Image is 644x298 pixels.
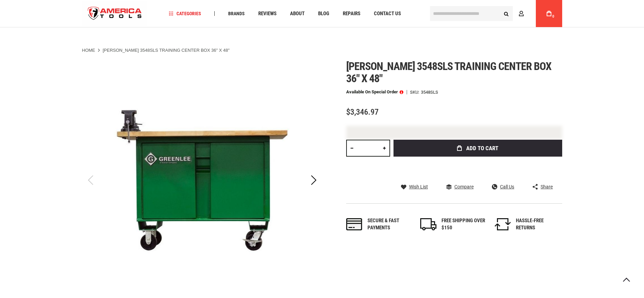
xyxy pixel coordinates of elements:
img: shipping [420,218,436,230]
div: 3548SLS [421,90,438,94]
div: FREE SHIPPING OVER $150 [442,217,485,232]
button: Add to Cart [393,140,562,157]
a: store logo [82,1,148,26]
a: Call Us [492,184,514,190]
span: $3,346.97 [346,107,379,117]
span: Blog [318,11,329,16]
span: About [290,11,305,16]
div: Secure & fast payments [367,217,411,232]
strong: SKU [410,90,421,94]
span: Repairs [343,11,360,16]
div: HASSLE-FREE RETURNS [516,217,560,232]
span: Brands [228,11,245,16]
span: Categories [169,11,201,16]
img: payments [346,218,362,230]
a: Blog [315,9,332,18]
a: Home [82,47,95,53]
a: Wish List [401,184,428,190]
span: Compare [454,184,474,189]
a: Brands [225,9,248,18]
a: Categories [166,9,204,18]
img: returns [495,218,511,230]
a: Reviews [255,9,280,18]
a: Contact Us [371,9,404,18]
span: Share [541,184,553,189]
strong: [PERSON_NAME] 3548SLS TRAINING CENTER BOX 36" X 48" [103,48,230,53]
p: Available on Special Order [346,90,403,94]
span: Reviews [258,11,277,16]
button: Search [500,7,513,20]
a: Compare [446,184,474,190]
span: Wish List [409,184,428,189]
span: 0 [552,15,554,18]
span: Contact Us [374,11,401,16]
img: America Tools [82,1,148,26]
span: [PERSON_NAME] 3548sls training center box 36" x 48" [346,60,552,85]
span: Call Us [500,184,514,189]
span: Add to Cart [466,145,498,151]
a: Repairs [340,9,363,18]
a: About [287,9,308,18]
